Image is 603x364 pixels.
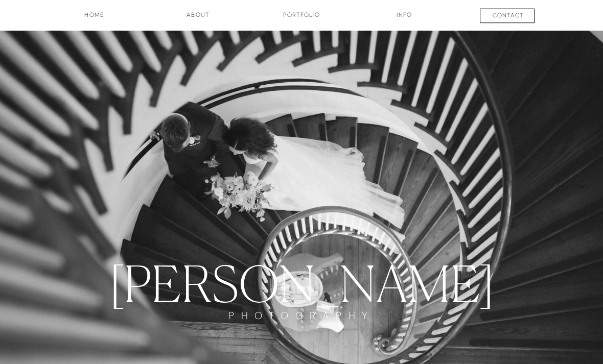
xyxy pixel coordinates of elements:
a: [PERSON_NAME] [87,254,517,310]
a: INFO [379,11,429,28]
a: PHOTOGRAPHY [216,310,387,341]
a: about [173,11,223,28]
a: contact [471,11,545,23]
a: HOME [57,11,132,28]
a: Portfolio [264,11,339,28]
